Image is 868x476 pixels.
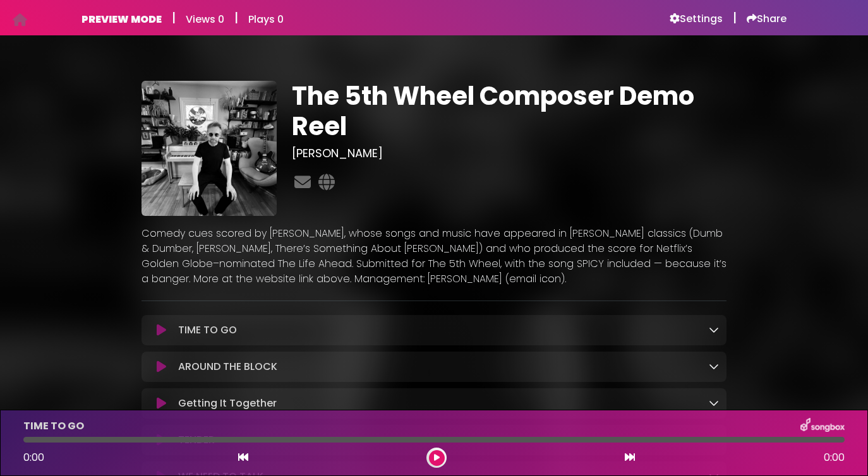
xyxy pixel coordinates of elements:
h6: Views 0 [186,13,224,25]
h6: PREVIEW MODE [81,13,162,25]
img: songbox-logo-white.png [800,418,845,434]
p: Comedy cues scored by [PERSON_NAME], whose songs and music have appeared in [PERSON_NAME] classic... [142,226,726,287]
p: TIME TO GO [23,419,84,434]
a: Share [747,13,787,25]
h3: [PERSON_NAME] [292,146,727,160]
p: TIME TO GO [178,323,237,338]
img: tvYeVC6CRaORdBeeby2Y [142,81,277,216]
span: 0:00 [824,450,845,465]
h5: | [733,10,737,25]
h5: | [172,10,176,25]
span: 0:00 [23,450,44,465]
h5: | [234,10,238,25]
a: Settings [670,13,723,25]
p: AROUND THE BLOCK [178,359,277,374]
p: Getting It Together [178,396,277,411]
h1: The 5th Wheel Composer Demo Reel [292,81,727,141]
h6: Plays 0 [248,13,284,25]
